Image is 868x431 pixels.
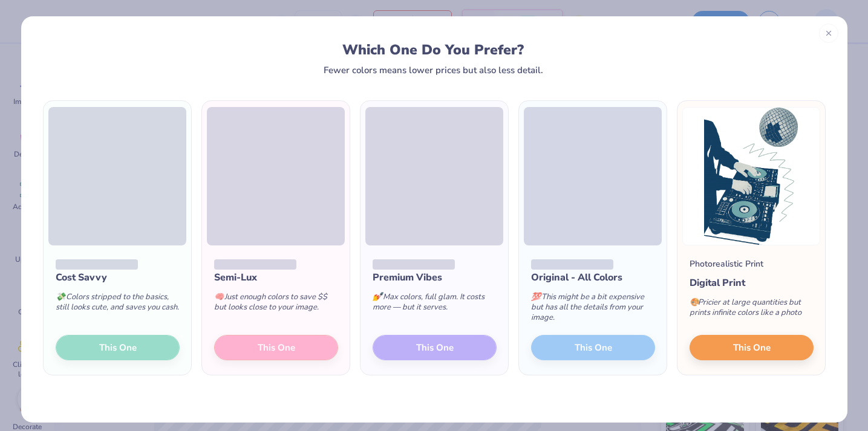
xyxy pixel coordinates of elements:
[214,291,224,302] span: 🧠
[531,291,541,302] span: 💯
[690,290,814,330] div: Pricier at large quantities but prints infinite colors like a photo
[214,270,338,285] div: Semi-Lux
[682,107,820,245] img: Photorealistic preview
[373,285,497,325] div: Max colors, full glam. It costs more — but it serves.
[56,285,180,325] div: Colors stripped to the basics, still looks cute, and saves you cash.
[531,285,655,335] div: This might be a bit expensive but has all the details from your image.
[690,297,699,308] span: 🎨
[733,341,770,355] span: This One
[531,270,655,285] div: Original - All Colors
[690,335,814,360] button: This One
[214,285,338,325] div: Just enough colors to save $$ but looks close to your image.
[56,291,65,302] span: 💸
[373,291,382,302] span: 💅
[56,270,180,285] div: Cost Savvy
[324,65,543,75] div: Fewer colors means lower prices but also less detail.
[690,276,814,290] div: Digital Print
[373,270,497,285] div: Premium Vibes
[54,42,813,58] div: Which One Do You Prefer?
[690,258,763,270] div: Photorealistic Print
